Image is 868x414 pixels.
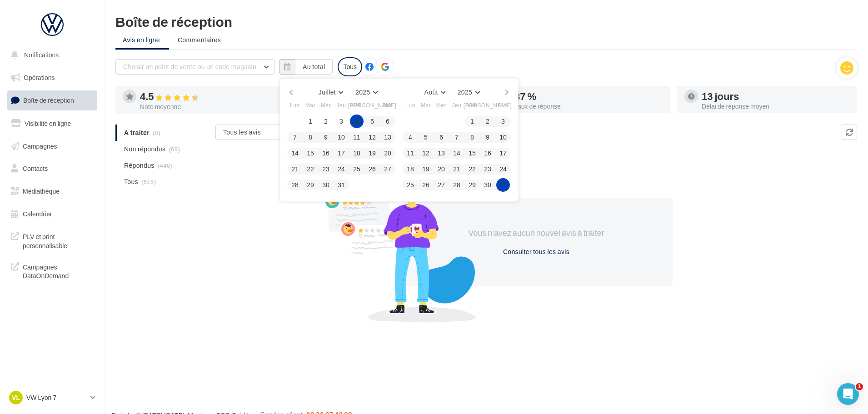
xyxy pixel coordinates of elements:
button: 1 [304,115,317,128]
button: 7 [450,130,464,144]
button: 20 [381,146,394,160]
span: Mar [305,101,315,109]
span: 2025 [458,88,473,96]
button: 2 [481,115,494,128]
button: 31 [334,178,348,192]
button: 18 [404,162,417,176]
button: 17 [496,146,510,160]
button: 25 [350,162,364,176]
a: Médiathèque [5,182,99,201]
button: 9 [481,130,494,144]
span: [PERSON_NAME] [464,101,512,109]
button: 2025 [352,86,381,99]
button: 4 [350,115,364,128]
button: 18 [350,146,364,160]
button: 2 [319,115,333,128]
span: Contacts [23,165,48,172]
button: 26 [419,178,433,192]
button: 3 [496,115,510,128]
span: Tous les avis [223,128,261,136]
button: 21 [288,162,302,176]
span: VL [12,393,20,402]
button: 22 [465,162,479,176]
button: 10 [496,130,510,144]
button: 5 [419,130,433,144]
a: Contacts [5,159,99,178]
button: 19 [419,162,433,176]
span: (446) [158,162,172,169]
div: Note moyenne [140,104,288,110]
span: (515) [141,178,156,185]
div: Taux de réponse [514,103,663,110]
span: Dim [382,101,393,109]
span: Lun [290,101,300,109]
button: 24 [334,162,348,176]
button: 14 [288,146,302,160]
span: Dim [498,101,508,109]
span: Choisir un point de vente ou un code magasin [123,63,256,70]
button: Au total [279,59,333,75]
button: 4 [404,130,417,144]
span: 1 [856,383,863,390]
button: 27 [434,178,448,192]
button: 23 [481,162,494,176]
button: 12 [419,146,433,160]
button: 27 [381,162,394,176]
a: Campagnes [5,137,99,156]
button: Choisir un point de vente ou un code magasin [115,59,274,75]
span: PLV et print personnalisable [23,230,94,250]
span: Mer [436,101,446,109]
button: 3 [334,115,348,128]
button: 22 [304,162,317,176]
span: Campagnes [23,142,57,150]
button: 21 [450,162,464,176]
span: Répondus [124,161,155,170]
span: Mar [421,101,431,109]
a: PLV et print personnalisable [5,227,99,254]
span: Lun [405,101,415,109]
button: 6 [381,115,394,128]
div: 4.5 [140,91,288,102]
button: 28 [450,178,464,192]
button: 7 [288,130,302,144]
button: 5 [365,115,379,128]
span: Médiathèque [23,187,60,195]
button: 11 [350,130,364,144]
a: Opérations [5,68,99,87]
button: 15 [304,146,317,160]
button: 24 [496,162,510,176]
button: 8 [465,130,479,144]
span: Visibilité en ligne [25,120,71,127]
button: 29 [304,178,317,192]
button: 13 [381,130,394,144]
span: Non répondus [124,145,165,154]
div: Tous [338,57,362,76]
button: Au total [295,59,333,75]
span: 2025 [355,88,370,96]
a: Campagnes DataOnDemand [5,257,99,284]
button: 16 [319,146,333,160]
button: 28 [288,178,302,192]
button: 8 [304,130,317,144]
span: Juillet [319,88,336,96]
button: Notifications [5,45,95,65]
p: VW Lyon 7 [26,393,87,402]
span: Jeu [336,101,346,109]
span: Jeu [452,101,461,109]
div: Boîte de réception [115,15,857,28]
button: 19 [365,146,379,160]
button: 6 [434,130,448,144]
button: Juillet [315,86,347,99]
span: Commentaires [178,35,221,45]
div: 13 jours [702,91,850,101]
button: 30 [319,178,333,192]
span: Calendrier [23,210,52,218]
div: Vous n'avez aucun nouvel avis à traiter [458,227,614,239]
button: 12 [365,130,379,144]
button: 26 [365,162,379,176]
span: Opérations [24,74,55,81]
div: 87 % [514,91,663,101]
button: 2025 [454,86,484,99]
button: 16 [481,146,494,160]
